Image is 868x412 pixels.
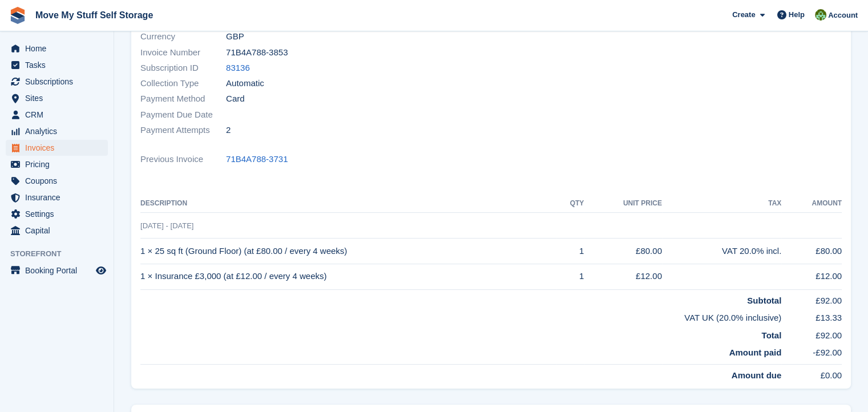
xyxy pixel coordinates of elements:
a: menu [6,74,108,90]
span: Card [226,92,245,106]
span: Insurance [25,189,94,205]
span: Previous Invoice [140,153,226,166]
span: Tasks [25,57,94,73]
strong: Subtotal [747,296,781,305]
strong: Amount paid [729,348,782,357]
a: menu [6,107,108,123]
span: GBP [226,30,244,43]
span: Home [25,41,94,56]
span: 2 [226,124,231,137]
a: menu [6,57,108,73]
span: CRM [25,107,94,123]
th: Unit Price [584,195,662,213]
a: Move My Stuff Self Storage [31,6,158,25]
span: Subscription ID [140,62,226,75]
td: 1 [556,264,584,289]
span: Currency [140,30,226,43]
th: Description [140,195,556,213]
td: £12.00 [781,264,842,289]
a: menu [6,223,108,239]
td: 1 × Insurance £3,000 (at £12.00 / every 4 weeks) [140,264,556,289]
div: VAT 20.0% incl. [662,245,781,258]
span: Account [828,10,858,21]
span: Invoices [25,140,94,156]
img: stora-icon-8386f47178a22dfd0bd8f6a31ec36ba5ce8667c1dd55bd0f319d3a0aa187defe.svg [9,7,26,24]
th: QTY [556,195,584,213]
a: menu [6,206,108,222]
td: £13.33 [781,307,842,325]
a: menu [6,262,108,278]
a: 83136 [226,62,250,75]
span: Coupons [25,173,94,189]
a: menu [6,140,108,156]
span: [DATE] - [DATE] [140,221,193,230]
span: Settings [25,206,94,222]
a: menu [6,189,108,205]
span: Capital [25,223,94,239]
td: -£92.00 [781,342,842,364]
a: menu [6,41,108,56]
td: £80.00 [781,239,842,264]
span: Invoice Number [140,46,226,59]
span: Analytics [25,123,94,139]
td: 1 × 25 sq ft (Ground Floor) (at £80.00 / every 4 weeks) [140,239,556,264]
a: menu [6,90,108,106]
span: Collection Type [140,77,226,90]
a: menu [6,123,108,139]
td: £0.00 [781,364,842,382]
span: Payment Due Date [140,108,226,122]
td: 1 [556,239,584,264]
span: Storefront [10,248,114,260]
a: Preview store [94,264,108,277]
span: Help [789,9,805,21]
span: Pricing [25,156,94,172]
strong: Amount due [732,370,782,380]
th: Amount [781,195,842,213]
span: 71B4A788-3853 [226,46,288,59]
span: Payment Method [140,92,226,106]
span: Booking Portal [25,262,94,278]
td: £92.00 [781,325,842,342]
td: £80.00 [584,239,662,264]
span: Sites [25,90,94,106]
a: menu [6,173,108,189]
span: Create [732,9,755,21]
img: Joel Booth [815,9,826,21]
strong: Total [761,330,781,340]
td: £92.00 [781,289,842,307]
span: Subscriptions [25,74,94,90]
span: Automatic [226,77,264,90]
span: Payment Attempts [140,124,226,137]
td: £12.00 [584,264,662,289]
a: 71B4A788-3731 [226,153,288,166]
th: Tax [662,195,781,213]
td: VAT UK (20.0% inclusive) [140,307,781,325]
a: menu [6,156,108,172]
